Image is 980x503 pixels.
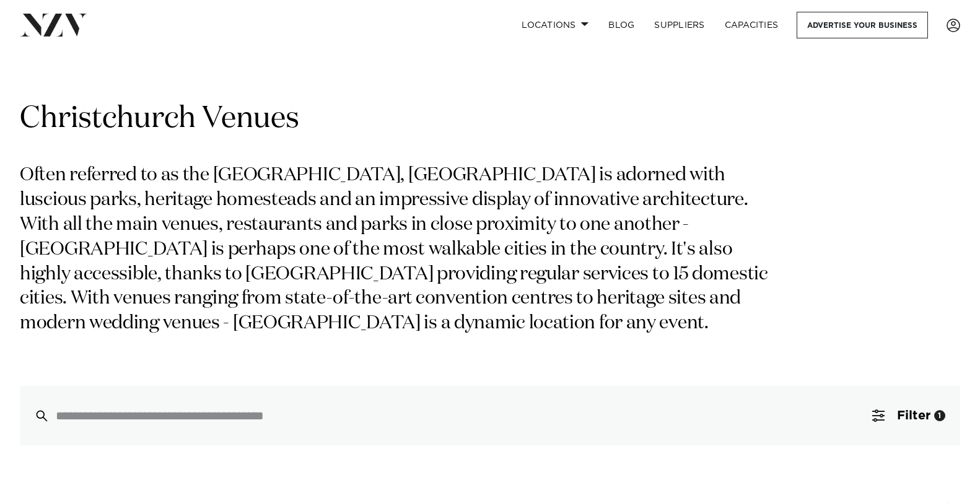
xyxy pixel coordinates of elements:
h1: Christchurch Venues [20,100,960,139]
a: Capacities [715,12,789,38]
span: Filter [897,409,930,422]
a: SUPPLIERS [644,12,714,38]
button: Filter1 [857,386,960,445]
img: nzv-logo.png [20,14,87,36]
div: 1 [934,410,945,421]
a: Advertise your business [797,12,928,38]
a: BLOG [598,12,644,38]
a: Locations [512,12,598,38]
p: Often referred to as the [GEOGRAPHIC_DATA], [GEOGRAPHIC_DATA] is adorned with luscious parks, her... [20,164,785,336]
